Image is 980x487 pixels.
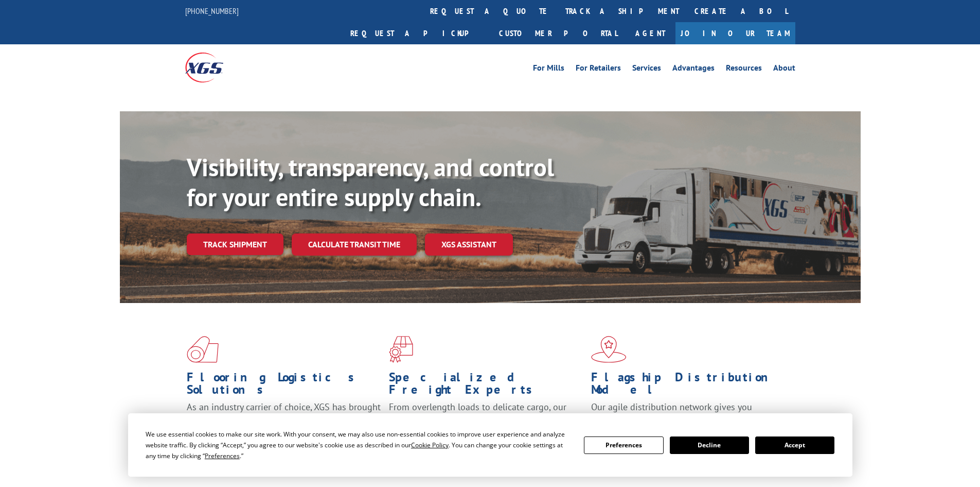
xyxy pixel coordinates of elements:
button: Accept [755,436,834,454]
a: Resources [726,64,762,75]
span: Preferences [205,451,240,460]
button: Decline [670,436,749,454]
a: Services [632,64,661,75]
span: Cookie Policy [411,441,449,449]
a: About [773,64,795,75]
a: Advantages [672,64,715,75]
a: Join Our Team [675,22,795,44]
a: XGS ASSISTANT [425,233,513,256]
span: Our agile distribution network gives you nationwide inventory management on demand. [591,401,780,425]
div: Cookie Consent Prompt [128,413,852,477]
button: Preferences [584,436,663,454]
a: Calculate transit time [292,233,417,256]
a: Track shipment [187,233,283,255]
img: xgs-icon-total-supply-chain-intelligence-red [187,336,219,363]
a: Agent [625,22,675,44]
a: For Retailers [576,64,621,75]
span: As an industry carrier of choice, XGS has brought innovation and dedication to flooring logistics... [187,401,381,438]
h1: Flooring Logistics Solutions [187,371,381,401]
div: We use essential cookies to make our site work. With your consent, we may also use non-essential ... [146,429,572,461]
a: For Mills [533,64,564,75]
a: Request a pickup [343,22,491,44]
h1: Specialized Freight Experts [389,371,583,401]
img: xgs-icon-flagship-distribution-model-red [591,336,627,363]
h1: Flagship Distribution Model [591,371,786,401]
a: [PHONE_NUMBER] [185,6,239,16]
img: xgs-icon-focused-on-flooring-red [389,336,413,363]
b: Visibility, transparency, and control for your entire supply chain. [187,151,554,213]
p: From overlength loads to delicate cargo, our experienced staff knows the best way to move your fr... [389,401,583,447]
a: Customer Portal [491,22,625,44]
